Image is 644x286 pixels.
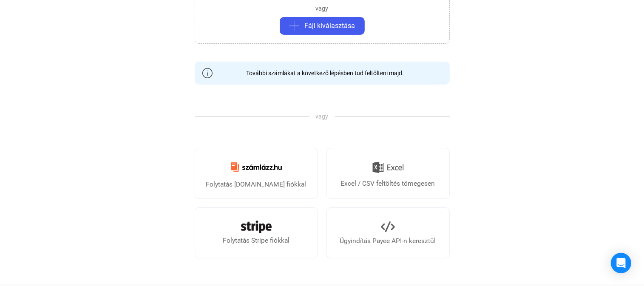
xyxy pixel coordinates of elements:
img: info-grey-outline [202,68,213,78]
span: Fájl kiválasztása [305,21,355,31]
button: plus-greyFájl kiválasztása [280,17,365,35]
div: További számlákat a következő lépésben tud feltölteni majd. [240,69,404,77]
img: plus-grey [289,21,299,31]
a: Excel / CSV feltöltés tömegesen [326,148,450,199]
div: vagy [316,4,329,13]
img: Stripe [241,221,272,233]
span: vagy [309,112,335,121]
a: Ügyindítás Payee API-n keresztül [326,207,450,258]
div: Folytatás [DOMAIN_NAME] fiókkal [206,179,306,190]
div: Excel / CSV feltöltés tömegesen [341,178,435,189]
div: Folytatás Stripe fiókkal [223,235,289,246]
img: API [381,220,395,234]
div: Ügyindítás Payee API-n keresztül [340,236,436,246]
a: Folytatás Stripe fiókkal [195,207,318,258]
a: Folytatás [DOMAIN_NAME] fiókkal [195,148,318,199]
img: Számlázz.hu [226,157,287,177]
div: Open Intercom Messenger [611,253,631,273]
img: Excel [372,159,404,176]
